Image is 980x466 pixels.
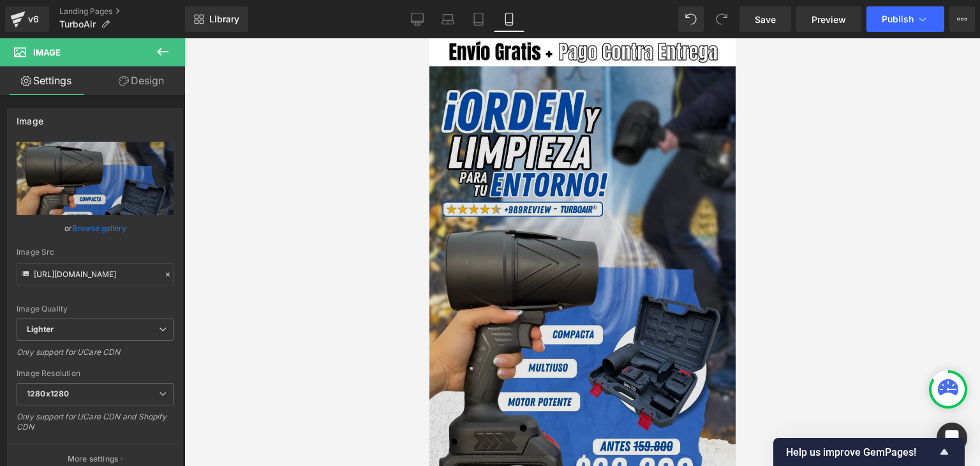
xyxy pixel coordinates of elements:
span: Image [33,47,61,57]
b: 1280x1280 [27,389,69,398]
div: Image Quality [17,304,174,313]
button: Publish [866,6,944,32]
a: Preview [796,6,861,32]
div: v6 [26,11,41,27]
span: Library [209,13,239,25]
a: New Library [185,6,248,32]
b: Lighter [27,324,54,334]
span: Save [755,13,776,26]
p: More settings [68,453,119,465]
span: Publish [882,14,914,24]
button: More [949,6,975,32]
div: Open Intercom Messenger [937,423,967,453]
button: Redo [709,6,734,32]
a: Laptop [433,6,463,32]
div: Image Resolution [17,369,174,378]
button: Show survey - Help us improve GemPages! [786,444,952,460]
button: Undo [678,6,704,32]
input: Link [17,263,174,285]
a: Tablet [463,6,494,32]
div: Only support for UCare CDN [17,347,174,366]
div: Image Src [17,248,174,257]
a: Mobile [494,6,524,32]
div: Image [17,109,43,126]
a: Desktop [402,6,433,32]
a: Design [95,66,188,95]
span: Help us improve GemPages! [786,446,937,458]
a: Landing Pages [59,6,185,17]
div: Only support for UCare CDN and Shopify CDN [17,412,174,440]
span: TurboAir [59,19,96,29]
a: v6 [5,6,49,32]
span: Preview [812,13,846,26]
a: Browse gallery [72,217,126,239]
div: or [17,222,174,235]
